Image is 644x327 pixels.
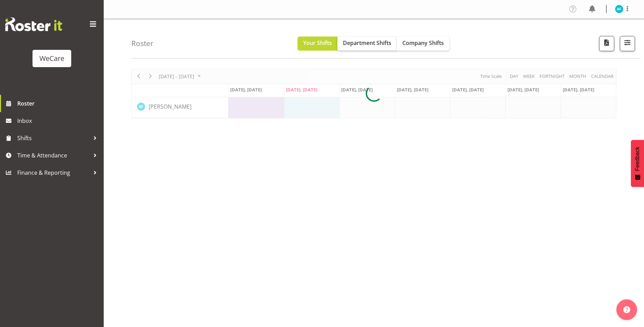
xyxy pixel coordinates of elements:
[17,116,100,126] span: Inbox
[5,17,62,31] img: Rosterit website logo
[615,5,623,13] img: alex-ferguson10997.jpg
[303,39,332,47] span: Your Shifts
[402,39,444,47] span: Company Shifts
[634,147,641,171] span: Feedback
[17,98,100,109] span: Roster
[623,306,630,313] img: help-xxl-2.png
[397,37,449,51] button: Company Shifts
[17,150,90,161] span: Time & Attendance
[131,39,153,47] h4: Roster
[631,140,644,187] button: Feedback - Show survey
[599,36,614,51] button: Download a PDF of the roster according to the set date range.
[620,36,635,51] button: Filter Shifts
[39,53,64,64] div: WeCare
[298,37,337,51] button: Your Shifts
[337,37,397,51] button: Department Shifts
[17,167,90,178] span: Finance & Reporting
[17,133,90,143] span: Shifts
[343,39,391,47] span: Department Shifts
